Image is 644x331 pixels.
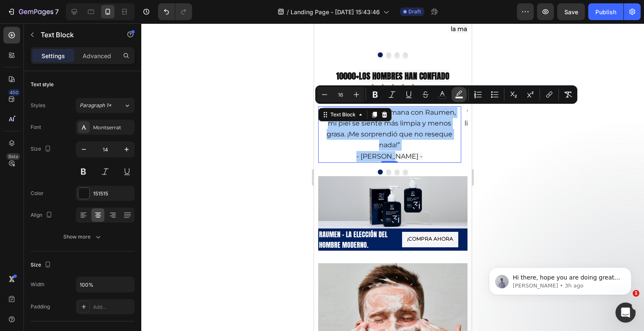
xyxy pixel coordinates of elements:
[36,24,144,106] span: Hi there, hope you are doing great. I would like to follow up you regarding our last corresponden...
[93,303,132,311] div: Add...
[72,146,77,151] button: Dot
[42,51,65,60] p: Settings
[4,153,153,205] img: gempages_582003665263395480-3c46b40c-cf55-4dd8-a198-f8ad7a1a85ad.png
[31,210,54,221] div: Align
[55,7,59,17] p: 7
[64,146,69,151] button: Dot
[287,8,289,16] span: /
[31,229,135,244] button: Show more
[89,146,94,151] button: Dot
[595,8,616,16] div: Publish
[88,208,144,224] button: <p><span style="background-color:rgb(255,255,255);color:rgb(17,17,17);font-size:12px;"><strong>¡C...
[31,281,44,288] div: Width
[31,81,54,88] div: Text style
[476,250,644,308] iframe: Intercom notifications message
[151,85,287,115] span: “Me gusta porque hace espuma rápido, limpia a fondo y me deja la cara suave. Es fácil y rápido de...
[158,3,192,20] div: Undo/Redo
[76,277,134,292] input: Auto
[557,3,585,20] button: Save
[8,89,20,96] div: 450
[76,98,135,113] button: Paragraph 1*
[615,303,636,323] iframe: Intercom live chat
[80,146,86,151] button: Dot
[408,8,421,15] span: Draft
[564,8,578,15] span: Save
[31,303,50,310] div: Padding
[31,190,44,197] div: Color
[31,259,53,271] div: Size
[93,124,132,131] div: Montserrat
[83,51,111,60] p: Advanced
[314,23,472,331] iframe: Design area
[315,85,577,104] div: Editor contextual toolbar
[93,190,132,198] div: 151515
[31,102,45,109] div: Styles
[588,3,623,20] button: Publish
[36,32,145,40] p: Message from Brad, sent 3h ago
[5,206,73,226] span: Raumen – la elección del hombre moderno.
[31,123,41,131] div: Font
[41,30,112,40] p: Text Block
[633,290,639,297] span: 1
[291,8,380,16] span: Landing Page - [DATE] 15:43:46
[31,144,53,155] div: Size
[93,212,139,218] strong: ¡COMPRA AHORA
[3,3,62,20] button: 7
[80,102,112,109] span: Paragraph 1*
[63,233,102,241] div: Show more
[6,153,20,160] div: Beta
